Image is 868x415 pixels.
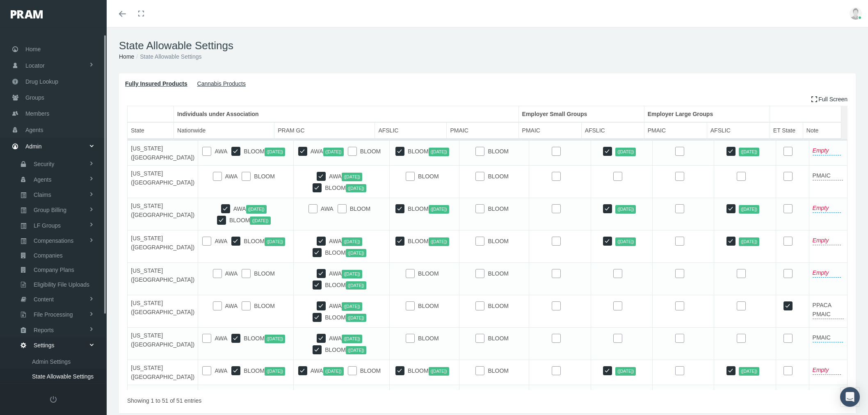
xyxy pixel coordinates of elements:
[306,147,356,156] label: AWA
[375,122,447,139] th: AFSLIC
[615,205,636,214] span: ([DATE])
[25,74,58,89] span: Drug Lookup
[404,237,461,246] label: BLOOM
[32,355,71,369] span: Admin Settings
[240,334,297,343] label: BLOOM
[813,331,843,342] label: PMAIC
[615,148,636,156] span: ([DATE])
[346,346,366,355] span: ([DATE])
[128,328,198,360] td: [US_STATE] ([GEOGRAPHIC_DATA])
[25,122,43,138] span: Agents
[739,148,759,156] span: ([DATE])
[34,292,54,306] span: Content
[34,234,73,248] span: Compensations
[32,369,94,383] span: State Allowable Settings
[250,301,287,310] label: BLOOM
[484,204,521,213] label: BLOOM
[221,301,250,310] label: AWA
[484,237,521,246] label: BLOOM
[125,80,196,87] a: Fully Insured Products
[265,367,285,376] span: ([DATE])
[342,335,362,343] span: ([DATE])
[306,366,356,376] label: AWA
[484,334,521,343] label: BLOOM
[414,172,451,181] label: BLOOM
[325,237,375,246] label: AWA
[240,366,297,376] label: BLOOM
[321,248,379,258] label: BLOOM
[342,302,362,311] span: ([DATE])
[34,338,55,352] span: Settings
[325,301,375,311] label: AWA
[25,106,49,121] span: Members
[225,216,283,225] label: BLOOM
[644,122,707,139] th: PMAIC
[25,90,44,105] span: Groups
[346,314,366,322] span: ([DATE])
[321,280,379,290] label: BLOOM
[128,295,198,328] td: [US_STATE] ([GEOGRAPHIC_DATA])
[321,313,379,322] label: BLOOM
[346,204,383,213] label: BLOOM
[356,147,393,156] label: BLOOM
[128,198,198,230] td: [US_STATE] ([GEOGRAPHIC_DATA])
[770,122,803,139] th: ET State
[707,122,770,139] th: AFSLIC
[739,367,759,376] span: ([DATE])
[484,301,521,310] label: BLOOM
[484,147,521,156] label: BLOOM
[34,219,61,233] span: LF Groups
[325,172,375,181] label: AWA
[25,58,45,73] span: Locator
[581,122,644,139] th: AFSLIC
[246,205,267,214] span: ([DATE])
[414,269,451,278] label: BLOOM
[34,308,73,322] span: File Processing
[519,106,644,123] th: Employer Small Groups
[356,366,393,375] label: BLOOM
[34,157,55,171] span: Security
[429,367,449,376] span: ([DATE])
[644,106,770,123] th: Employer Large Groups
[119,53,134,60] a: Home
[429,205,449,214] span: ([DATE])
[429,148,449,156] span: ([DATE])
[250,269,287,278] label: BLOOM
[221,172,250,181] label: AWA
[404,366,461,376] label: BLOOM
[323,148,344,156] span: ([DATE])
[346,184,366,193] span: ([DATE])
[321,183,379,193] label: BLOOM
[346,249,366,258] span: ([DATE])
[229,204,279,214] label: AWA
[25,41,41,57] span: Home
[484,269,521,278] label: BLOOM
[323,367,344,376] span: ([DATE])
[34,173,52,187] span: Agents
[414,334,451,343] label: BLOOM
[197,80,246,87] a: Cannabis Products
[25,139,42,154] span: Admin
[484,366,521,375] label: BLOOM
[174,106,519,123] th: Individuals under Association
[346,281,366,290] span: ([DATE])
[210,334,240,343] label: AWA
[813,363,841,375] label: Empty
[811,96,847,102] a: Full Screen
[250,172,287,181] label: BLOOM
[128,166,198,198] td: [US_STATE] ([GEOGRAPHIC_DATA])
[342,237,362,246] span: ([DATE])
[404,204,461,214] label: BLOOM
[404,147,461,156] label: BLOOM
[128,122,174,139] th: State
[321,345,379,355] label: BLOOM
[813,266,841,278] label: Empty
[342,173,362,181] span: ([DATE])
[813,299,844,319] label: PPACA PMAIC
[210,147,240,156] label: AWA
[265,148,285,156] span: ([DATE])
[813,234,841,245] label: Empty
[342,270,362,278] span: ([DATE])
[119,39,856,52] h1: State Allowable Settings
[484,172,521,181] label: BLOOM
